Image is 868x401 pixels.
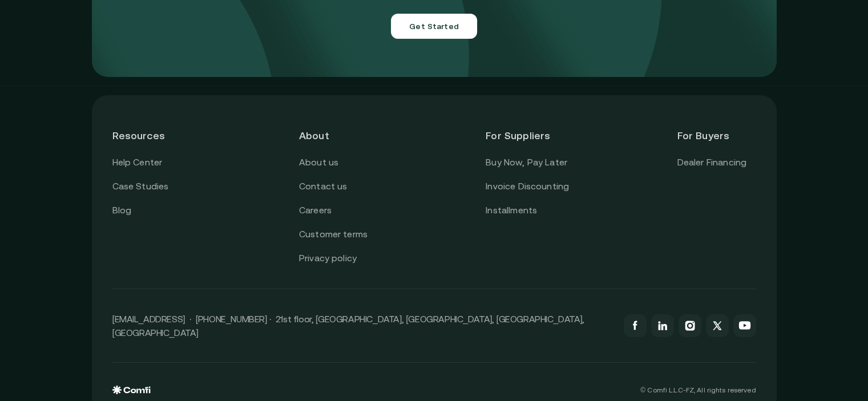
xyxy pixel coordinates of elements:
a: Blog [112,203,132,218]
header: For Suppliers [486,116,569,155]
a: Careers [299,203,332,218]
a: Help Center [112,155,163,170]
p: © Comfi L.L.C-FZ, All rights reserved [640,386,756,394]
a: Invoice Discounting [486,179,569,194]
a: Privacy policy [299,251,357,266]
button: Get Started [391,14,477,39]
a: Dealer Financing [677,155,746,170]
header: For Buyers [677,116,756,155]
a: About us [299,155,338,170]
header: Resources [112,116,191,155]
a: Contact us [299,179,348,194]
header: About [299,116,378,155]
img: comfi logo [112,386,151,395]
a: Case Studies [112,179,169,194]
a: Installments [486,203,537,218]
a: Customer terms [299,227,368,242]
p: [EMAIL_ADDRESS] · [PHONE_NUMBER] · 21st floor, [GEOGRAPHIC_DATA], [GEOGRAPHIC_DATA], [GEOGRAPHIC_... [112,312,612,339]
a: Buy Now, Pay Later [486,155,567,170]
